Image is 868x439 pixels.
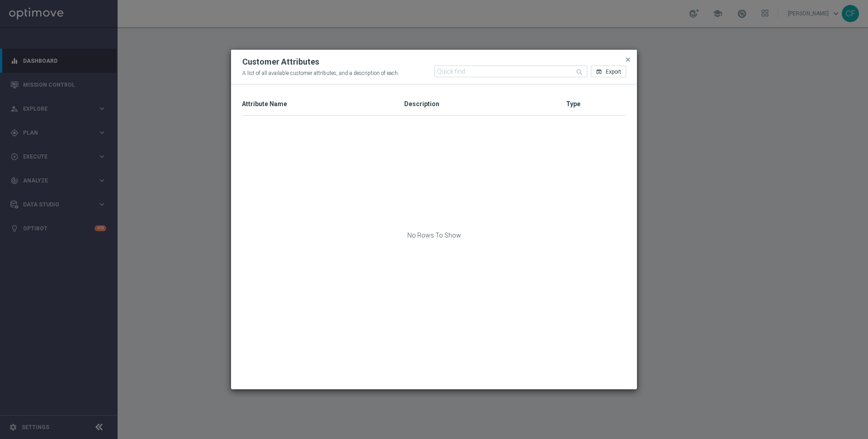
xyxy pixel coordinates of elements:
span: close [624,56,632,63]
div: Customer Attributes [242,58,319,66]
i: open_in_browser [596,69,602,75]
button: open_in_browser Export [591,65,626,77]
i: search [576,68,584,76]
span: Export [606,69,621,75]
span: Type [566,100,580,108]
span: Attribute Name [242,100,287,108]
span: Description [404,100,439,108]
div: A list of all available customer attributes, and a description of each. [242,70,434,77]
input: Quick find [434,65,588,77]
